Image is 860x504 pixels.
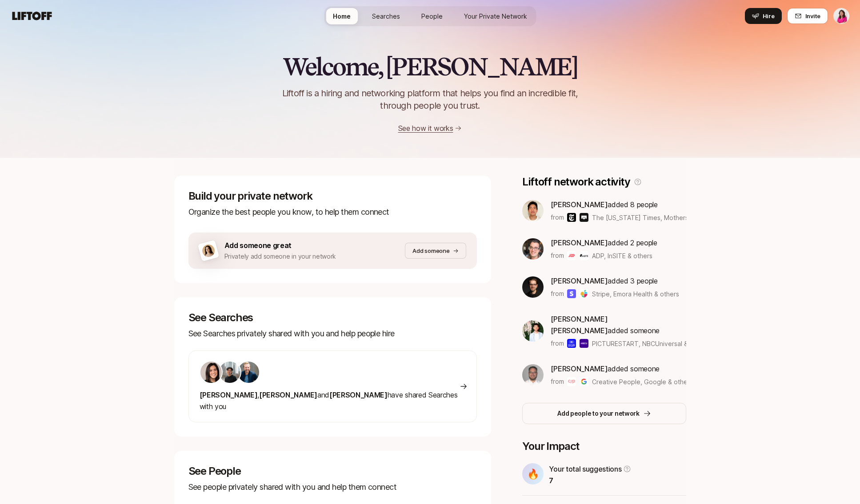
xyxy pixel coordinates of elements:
[464,12,527,21] span: Your Private Network
[283,53,577,80] h2: Welcome, [PERSON_NAME]
[224,251,336,262] p: Privately add someone in your network
[580,339,588,348] img: NBCUniversal
[763,12,775,20] span: Hire
[580,377,588,386] img: Google
[259,390,317,399] span: [PERSON_NAME]
[592,340,709,347] span: PICTURESTART, NBCUniversal & others
[398,124,453,133] a: See how it works
[549,463,621,475] p: Your total suggestions
[326,8,358,24] a: Home
[238,362,259,383] img: ACg8ocLS2l1zMprXYdipp7mfi5ZAPgYYEnnfB-SEFN0Ix-QHc6UIcGI=s160-c
[412,246,449,255] p: Add someone
[580,289,588,298] img: Emora Health
[551,338,564,349] p: from
[551,250,564,261] p: from
[522,463,544,484] div: 🔥
[188,481,477,493] p: See people privately shared with you and help them connect
[567,289,576,298] img: Stripe
[522,320,544,342] img: 14c26f81_4384_478d_b376_a1ca6885b3c1.jpg
[188,327,477,340] p: See Searches privately shared with you and help people hire
[592,214,724,221] span: The [US_STATE] Times, Mothership & others
[834,8,849,24] img: Emma Frane
[329,390,388,399] span: [PERSON_NAME]
[317,390,329,399] span: and
[551,275,679,287] p: added 3 people
[592,289,679,299] span: Stripe, Emora Health & others
[551,212,564,223] p: from
[567,339,576,348] img: PICTURESTART
[551,376,564,387] p: from
[188,465,477,477] p: See People
[551,238,608,247] span: [PERSON_NAME]
[551,288,564,299] p: from
[549,475,631,486] p: 7
[551,200,608,209] span: [PERSON_NAME]
[200,243,216,258] img: woman-on-brown-bg.png
[551,315,608,335] span: [PERSON_NAME] [PERSON_NAME]
[522,364,544,386] img: abaaee66_70d6_4cd8_bbf0_4431664edd7e.jpg
[405,243,466,259] button: Add someone
[551,363,686,374] p: added someone
[745,8,782,24] button: Hire
[580,213,588,222] img: Mothership
[551,237,657,248] p: added 2 people
[787,8,828,24] button: Invite
[200,390,258,399] span: [PERSON_NAME]
[551,313,686,336] p: added someone
[188,190,477,202] p: Build your private network
[219,362,240,383] img: 48213564_d349_4c7a_bc3f_3e31999807fd.jfif
[522,200,544,221] img: c3894d86_b3f1_4e23_a0e4_4d923f503b0e.jpg
[188,206,477,218] p: Organize the best people you know, to help them connect
[372,12,400,21] span: Searches
[551,364,608,373] span: [PERSON_NAME]
[592,377,686,386] span: Creative People, Google & others
[457,8,534,24] a: Your Private Network
[224,240,336,251] p: Add someone great
[551,199,686,210] p: added 8 people
[200,390,458,411] span: have shared Searches with you
[188,311,477,324] p: See Searches
[551,276,608,285] span: [PERSON_NAME]
[200,362,222,383] img: 71d7b91d_d7cb_43b4_a7ea_a9b2f2cc6e03.jpg
[567,213,576,222] img: The New York Times
[580,251,588,260] img: InSITE
[522,276,544,298] img: ACg8ocLkLr99FhTl-kK-fHkDFhetpnfS0fTAm4rmr9-oxoZ0EDUNs14=s160-c
[522,403,686,424] button: Add people to your network
[833,8,849,24] button: Emma Frane
[522,440,686,453] p: Your Impact
[365,8,407,24] a: Searches
[557,408,640,419] p: Add people to your network
[522,238,544,260] img: c551205c_2ef0_4c80_93eb_6f7da1791649.jpg
[592,251,652,260] span: ADP, InSITE & others
[333,12,351,21] span: Home
[414,8,450,24] a: People
[567,251,576,260] img: ADP
[567,377,576,386] img: Creative People
[271,87,589,112] p: Liftoff is a hiring and networking platform that helps you find an incredible fit, through people...
[257,390,259,399] span: ,
[805,12,820,20] span: Invite
[421,12,443,21] span: People
[522,176,630,188] p: Liftoff network activity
